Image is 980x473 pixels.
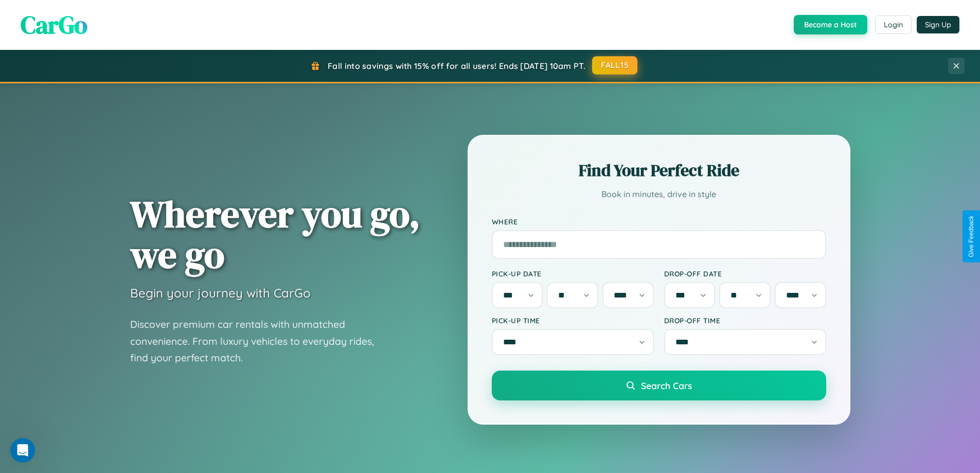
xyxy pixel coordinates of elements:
button: Sign Up [917,16,959,33]
h3: Begin your journey with CarGo [130,285,311,301]
button: Login [875,15,912,34]
label: Drop-off Time [664,316,826,325]
label: Pick-up Time [492,316,654,325]
span: Search Cars [641,380,692,391]
button: FALL15 [592,56,637,75]
span: CarGo [21,8,87,42]
p: Book in minutes, drive in style [492,187,826,202]
h2: Find Your Perfect Ride [492,159,826,182]
h1: Wherever you go, we go [130,194,420,275]
p: Discover premium car rentals with unmatched convenience. From luxury vehicles to everyday rides, ... [130,316,387,366]
span: Fall into savings with 15% off for all users! Ends [DATE] 10am PT. [328,61,585,71]
iframe: Intercom live chat [10,438,35,463]
label: Where [492,217,826,226]
label: Drop-off Date [664,269,826,278]
button: Search Cars [492,371,826,400]
button: Become a Host [794,15,867,34]
div: Give Feedback [968,216,975,257]
label: Pick-up Date [492,269,654,278]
